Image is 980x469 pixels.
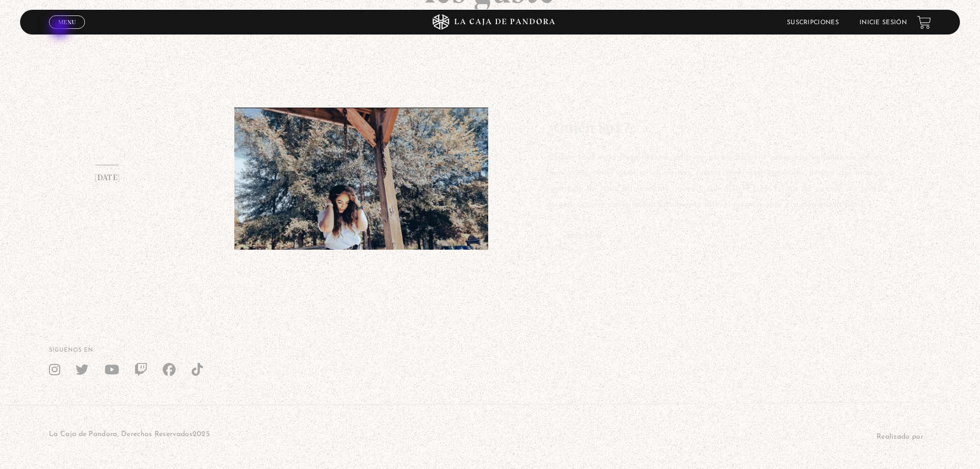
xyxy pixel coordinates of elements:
h3: ¿Quién Soy? [546,116,885,140]
p: [DATE] [95,165,119,185]
span: Cerrar [55,28,79,35]
h4: SÍguenos en: [49,348,931,353]
a: [DATE] ¿Quién Soy?¿Quién soy? A lo largo de mi vida me he hecho esta pregunta millones de veces. ... [66,56,913,311]
a: Inicie sesión [859,20,907,26]
a: Realizado por [876,433,931,441]
span: Menu [58,19,76,25]
p: ¿Quién soy? A lo largo de mi vida me he hecho esta pregunta millones de veces. Nunca me sentí igu... [546,150,885,213]
a: Suscripciones [787,20,839,26]
span: Mas info [568,233,601,239]
a: View your shopping cart [917,15,931,29]
p: La Caja de Pandora, Derechos Reservados 2025 [49,428,210,443]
